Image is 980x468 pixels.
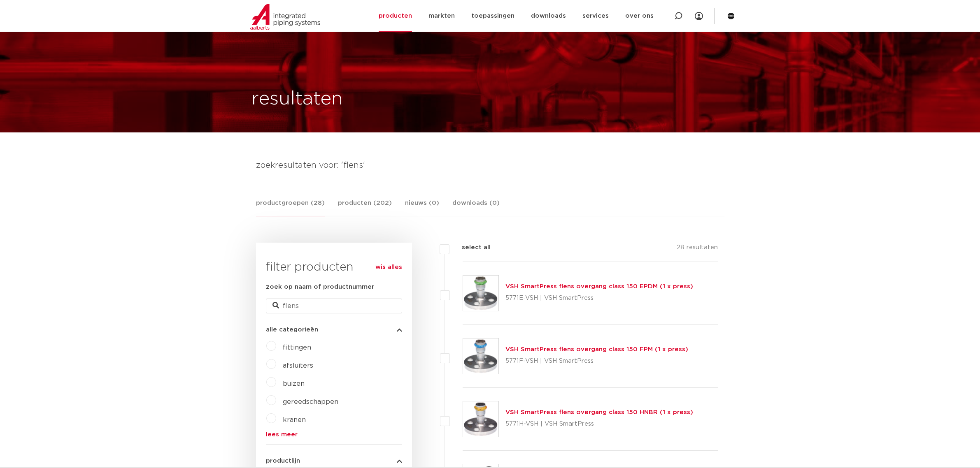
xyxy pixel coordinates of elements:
button: alle categorieën [266,327,402,333]
a: producten (202) [338,198,392,216]
a: kranen [283,417,306,423]
button: productlijn [266,458,402,464]
h3: filter producten [266,259,402,276]
h1: resultaten [251,86,343,112]
a: fittingen [283,344,311,351]
p: 5771H-VSH | VSH SmartPress [505,417,693,431]
a: VSH SmartPress flens overgang class 150 EPDM (1 x press) [505,283,693,290]
a: gereedschappen [283,398,338,405]
a: buizen [283,380,305,387]
a: productgroepen (28) [256,198,325,216]
a: nieuws (0) [405,198,439,216]
p: 5771E-VSH | VSH SmartPress [505,292,693,305]
p: 28 resultaten [677,243,718,255]
img: Thumbnail for VSH SmartPress flens overgang class 150 FPM (1 x press) [463,338,498,374]
a: downloads (0) [452,198,500,216]
img: Thumbnail for VSH SmartPress flens overgang class 150 HNBR (1 x press) [463,401,498,437]
p: 5771F-VSH | VSH SmartPress [505,354,688,368]
span: alle categorieën [266,327,318,333]
a: wis alles [375,262,402,272]
input: zoeken [266,299,402,313]
label: zoek op naam of productnummer [266,282,374,292]
label: select all [449,243,491,253]
img: Thumbnail for VSH SmartPress flens overgang class 150 EPDM (1 x press) [463,276,498,311]
a: VSH SmartPress flens overgang class 150 FPM (1 x press) [505,346,688,352]
h4: zoekresultaten voor: 'flens' [256,159,724,172]
span: productlijn [266,458,300,464]
a: afsluiters [283,362,313,369]
a: VSH SmartPress flens overgang class 150 HNBR (1 x press) [505,409,693,415]
a: lees meer [266,431,402,438]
